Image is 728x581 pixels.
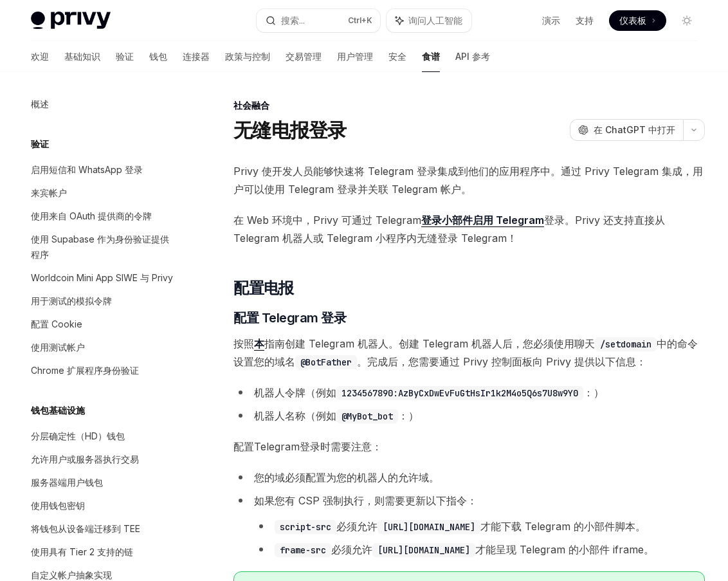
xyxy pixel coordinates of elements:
font: 安全 [388,51,406,62]
font: 用于测试的模拟令牌 [31,295,112,306]
a: 使用来自 OAuth 提供商的令牌 [21,205,185,228]
font: 使用钱包密钥 [31,500,85,511]
font: 演示 [542,15,560,26]
font: 钱包 [149,51,167,62]
font: 允许用户或服务器执行交易 [31,454,139,465]
font: 验证 [116,51,134,62]
font: ：） [583,386,604,399]
font: 在 Web 环境中，Privy 可通过 Telegram [233,214,421,226]
font: 启用短信和 WhatsApp 登录 [31,164,143,175]
font: 按照 [233,337,254,350]
font: 欢迎 [31,51,49,62]
font: 仪表板 [619,15,646,26]
button: 搜索...Ctrl+K [257,9,381,32]
font: 配置电报 [233,279,294,297]
a: 使用 Supabase 作为身份验证提供程序 [21,228,185,266]
a: Worldcoin Mini App SIWE 与 Privy [21,266,185,290]
a: 将钱包从设备端迁移到 TEE [21,517,185,540]
font: 用户管理 [337,51,373,62]
font: Worldcoin Mini App SIWE 与 Privy [31,272,173,283]
font: 来宾帐户 [31,187,67,198]
code: [URL][DOMAIN_NAME] [378,520,480,534]
font: 机器人令牌（例如 [254,386,336,399]
font: 才能呈现 Telegram 的小部件 iframe。 [475,543,654,556]
img: 灯光标志 [31,12,111,30]
font: 使用具有 Tier 2 支持的链 [31,546,133,557]
font: Privy 使开发人员能够快速将 Telegram 登录集成到他们的应用程序中。通过 Privy Telegram 集成，用户可以使用 Telegram 登录并关联 Telegram 帐户。 [233,165,703,196]
font: 配置 Cookie [31,318,82,329]
font: Chrome 扩展程序身份验证 [31,365,139,376]
a: 允许用户或服务器执行交易 [21,448,185,471]
font: 支持 [576,15,594,26]
font: 配置Telegram登录时需要注意： [233,440,382,453]
font: 自定义帐户抽象实现 [31,569,112,580]
a: 使用测试帐户 [21,336,185,359]
font: 基础知识 [64,51,100,62]
a: 演示 [542,14,560,27]
font: API 参考 [455,51,490,62]
font: 交易管理 [286,51,322,62]
a: 验证 [116,41,134,72]
a: 政策与控制 [225,41,270,72]
button: 询问人工智能 [387,9,471,32]
font: 概述 [31,98,49,109]
code: frame-src [275,543,331,557]
font: 您的域必须配置为您的机器人的允许域。 [254,471,439,484]
a: 用于测试的模拟令牌 [21,290,185,313]
font: 使用测试帐户 [31,342,85,353]
a: 钱包 [149,41,167,72]
a: 本 [254,337,264,351]
a: 分层确定性（HD）钱包 [21,425,185,448]
font: 连接器 [183,51,210,62]
font: 无缝电报登录 [233,118,347,142]
a: 仪表板 [609,10,666,31]
a: 支持 [576,14,594,27]
a: 登录小部件启用 Telegram [421,214,544,227]
code: @BotFather [295,355,357,369]
font: ：） [398,409,419,422]
a: 连接器 [183,41,210,72]
a: Chrome 扩展程序身份验证 [21,359,185,382]
font: 配置 Telegram 登录 [233,310,346,326]
font: 将钱包从设备端迁移到 TEE [31,523,140,534]
font: 。完成后，您需要通过 Privy 控制面板向 Privy 提供以下信息： [357,355,646,368]
button: 切换暗模式 [677,10,697,31]
a: 安全 [388,41,406,72]
code: 1234567890:AzByCxDwEvFuGtHsIr1k2M4o5Q6s7U8w9Y0 [336,386,583,400]
a: 使用钱包密钥 [21,494,185,517]
font: 食谱 [422,51,440,62]
font: 使用来自 OAuth 提供商的令牌 [31,210,152,221]
font: 社会融合 [233,100,269,111]
font: 机器人名称（例如 [254,409,336,422]
a: 欢迎 [31,41,49,72]
code: @MyBot_bot [336,409,398,423]
font: +K [361,15,372,25]
font: 询问人工智能 [408,15,462,26]
font: 政策与控制 [225,51,270,62]
a: 配置 Cookie [21,313,185,336]
font: 如果您有 CSP 强制执行，则需要更新以下指令： [254,494,477,507]
font: 必须允许 [336,520,378,533]
code: /setdomain [595,337,657,351]
a: 概述 [21,93,185,116]
font: 在 ChatGPT 中打开 [594,124,675,135]
font: 必须允许 [331,543,372,556]
a: API 参考 [455,41,490,72]
a: 食谱 [422,41,440,72]
font: 搜索... [281,15,305,26]
a: 基础知识 [64,41,100,72]
font: 分层确定性（HD）钱包 [31,430,125,441]
font: 本 [254,337,264,350]
a: 启用短信和 WhatsApp 登录 [21,158,185,181]
code: script-src [275,520,336,534]
a: 使用具有 Tier 2 支持的链 [21,540,185,564]
font: 指南创建 Telegram 机器人。创建 Telegram 机器人后，您必须使用聊天 [264,337,595,350]
button: 在 ChatGPT 中打开 [570,119,683,141]
a: 服务器端用户钱包 [21,471,185,494]
font: 钱包基础设施 [31,405,85,416]
font: 服务器端用户钱包 [31,477,103,488]
code: [URL][DOMAIN_NAME] [372,543,475,557]
font: 使用 Supabase 作为身份验证提供程序 [31,234,169,260]
a: 来宾帐户 [21,181,185,205]
font: 登录小部件启用 Telegram [421,214,544,226]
